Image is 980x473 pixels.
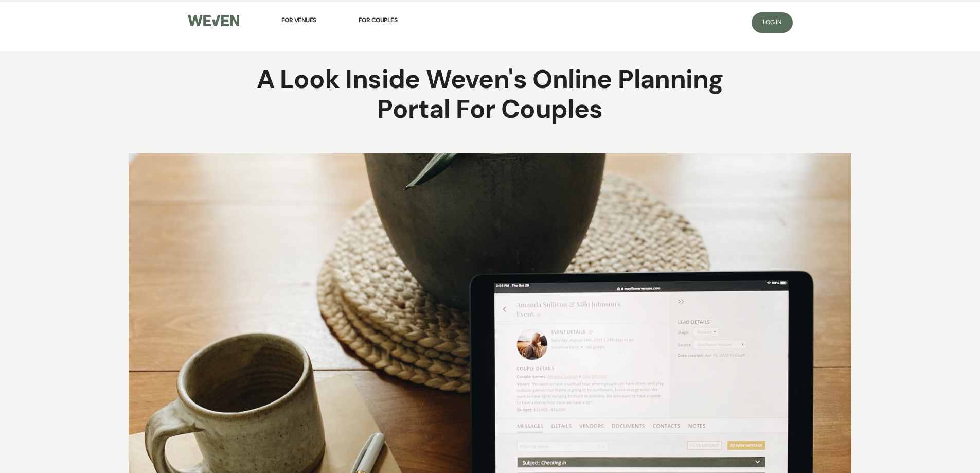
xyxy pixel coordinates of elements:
a: Log In [752,12,792,33]
a: For Venues [281,9,316,31]
h1: A Look Inside Weven's Online Planning Portal For Couples [256,65,724,124]
span: For Couples [359,16,398,24]
span: Log In [763,18,781,26]
a: For Couples [359,9,398,31]
img: Weven Logo [188,15,239,27]
span: For Venues [281,16,316,24]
